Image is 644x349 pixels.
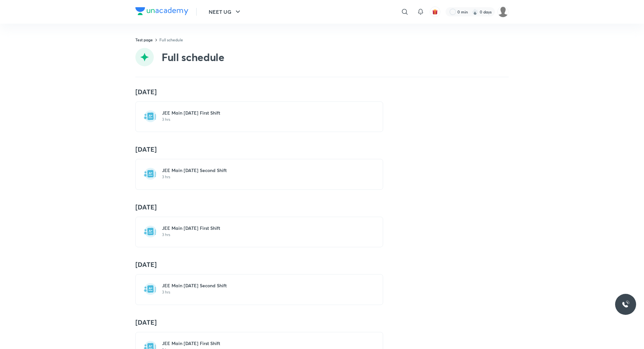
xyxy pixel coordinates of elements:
a: Test page [135,37,153,42]
p: 3 hrs [162,290,364,295]
h6: JEE Main [DATE] Second Shift [162,167,364,174]
h4: [DATE] [135,318,509,327]
h6: JEE Main [DATE] First Shift [162,340,364,347]
p: 3 hrs [162,117,364,122]
button: avatar [430,7,440,17]
img: ttu [622,300,630,308]
img: test [144,282,157,295]
img: test [144,110,157,123]
h4: [DATE] [135,88,509,96]
h6: JEE Main [DATE] First Shift [162,110,364,116]
img: Company Logo [135,7,188,15]
h6: JEE Main [DATE] Second Shift [162,282,364,289]
h4: [DATE] [135,145,509,154]
p: 3 hrs [162,174,364,180]
img: test [144,225,157,238]
h4: [DATE] [135,203,509,211]
h2: Full schedule [162,51,224,64]
button: NEET UG [205,5,246,18]
img: avatar [432,9,438,15]
h4: [DATE] [135,260,509,269]
img: streak [472,9,478,15]
img: Siddharth Mitra [497,6,509,17]
a: Company Logo [135,7,188,17]
img: test [144,167,157,180]
a: Full schedule [159,37,183,42]
p: 3 hrs [162,232,364,237]
h6: JEE Main [DATE] First Shift [162,225,364,231]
